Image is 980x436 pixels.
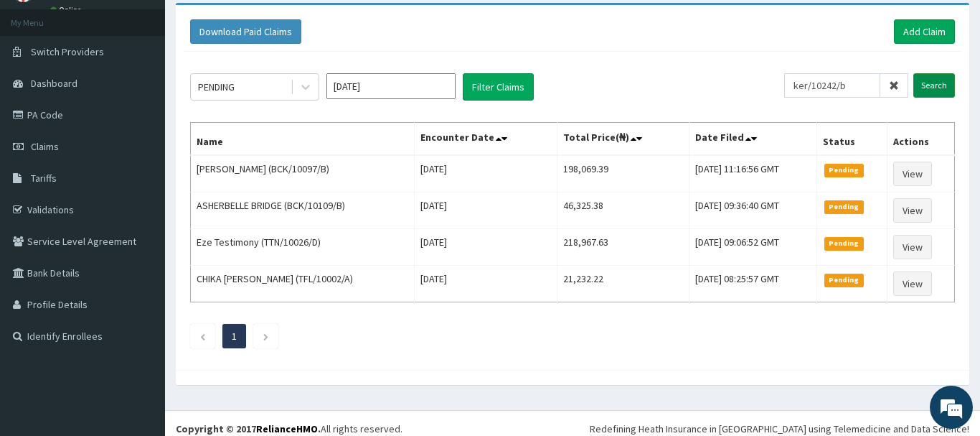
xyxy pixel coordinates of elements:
[894,19,955,44] a: Add Claim
[198,80,235,94] div: PENDING
[557,123,689,156] th: Total Price(₦)
[557,155,689,193] td: 198,069.39
[893,272,932,296] a: View
[893,198,932,223] a: View
[689,266,817,302] td: [DATE] 08:25:57 GMT
[414,266,557,302] td: [DATE]
[199,330,206,343] a: Previous page
[31,45,104,58] span: Switch Providers
[414,229,557,266] td: [DATE]
[893,162,932,186] a: View
[887,123,954,156] th: Actions
[31,77,77,90] span: Dashboard
[191,193,415,229] td: ASHERBELLE BRIDGE (BCK/10109/B)
[689,229,817,266] td: [DATE] 09:06:52 GMT
[689,123,817,156] th: Date Filed
[176,422,321,435] strong: Copyright © 2017 .
[689,155,817,193] td: [DATE] 11:16:56 GMT
[232,330,237,343] a: Page 1 is your current page
[191,266,415,302] td: CHIKA [PERSON_NAME] (TFL/10002/A)
[824,237,864,250] span: Pending
[824,200,864,213] span: Pending
[190,19,301,44] button: Download Paid Claims
[191,229,415,266] td: Eze Testimony (TTN/10026/D)
[191,155,415,193] td: [PERSON_NAME] (BCK/10097/B)
[50,5,85,15] a: Online
[784,73,880,98] input: Search by HMO ID
[557,193,689,229] td: 46,325.38
[414,123,557,156] th: Encounter Date
[824,274,864,287] span: Pending
[31,172,57,185] span: Tariffs
[893,235,932,259] a: View
[913,73,955,98] input: Search
[824,164,864,177] span: Pending
[191,123,415,156] th: Name
[557,266,689,302] td: 21,232.22
[557,229,689,266] td: 218,967.63
[817,123,887,156] th: Status
[590,422,969,436] div: Redefining Heath Insurance in [GEOGRAPHIC_DATA] using Telemedicine and Data Science!
[689,193,817,229] td: [DATE] 09:36:40 GMT
[31,140,59,153] span: Claims
[463,73,534,101] button: Filter Claims
[414,155,557,193] td: [DATE]
[263,330,269,343] a: Next page
[256,422,318,435] a: RelianceHMO
[414,193,557,229] td: [DATE]
[326,73,456,99] input: Select Month and Year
